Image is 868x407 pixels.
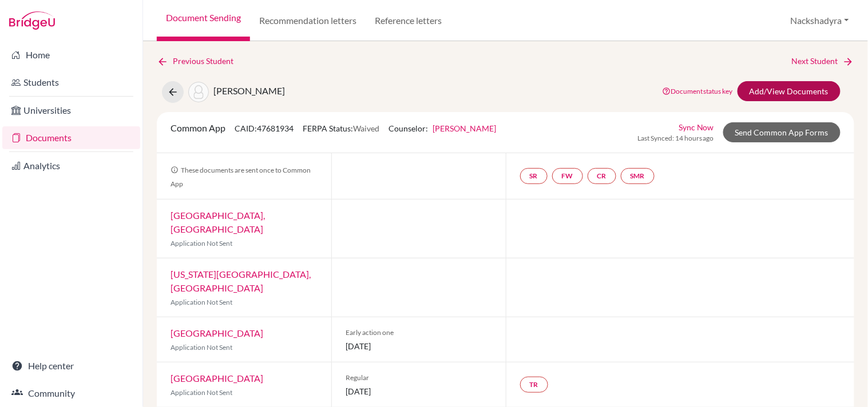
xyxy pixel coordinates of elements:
[2,126,140,149] a: Documents
[171,328,263,338] a: [GEOGRAPHIC_DATA]
[621,168,655,184] a: SMR
[171,343,232,352] span: Application Not Sent
[2,71,140,94] a: Students
[723,122,841,142] a: Send Common App Forms
[235,123,294,133] span: CAID: 47681934
[171,269,311,293] a: [US_STATE][GEOGRAPHIC_DATA], [GEOGRAPHIC_DATA]
[171,210,265,234] a: [GEOGRAPHIC_DATA], [GEOGRAPHIC_DATA]
[2,382,140,405] a: Community
[353,123,379,133] span: Waived
[2,154,140,177] a: Analytics
[171,388,232,397] span: Application Not Sent
[171,166,311,188] span: These documents are sent once to Common App
[346,385,492,397] span: [DATE]
[679,121,714,133] a: Sync Now
[157,55,243,67] a: Previous Student
[303,123,379,133] span: FERPA Status:
[2,99,140,122] a: Universities
[2,43,140,66] a: Home
[552,168,583,184] a: FW
[171,122,225,133] span: Common App
[433,123,496,133] a: [PERSON_NAME]
[662,87,733,95] a: Document status key
[346,340,492,352] span: [DATE]
[637,133,714,143] span: Last Synced: 14 hours ago
[520,377,548,393] a: TR
[171,373,263,384] a: [GEOGRAPHIC_DATA]
[792,55,854,67] a: Next Student
[213,85,285,96] span: [PERSON_NAME]
[786,10,854,31] button: Nackshadyra
[9,11,55,30] img: Bridge-U
[346,328,492,338] span: Early action one
[171,239,232,248] span: Application Not Sent
[2,354,140,377] a: Help center
[520,168,548,184] a: SR
[738,81,841,101] a: Add/View Documents
[588,168,616,184] a: CR
[346,373,492,383] span: Regular
[389,123,496,133] span: Counselor:
[171,298,232,306] span: Application Not Sent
